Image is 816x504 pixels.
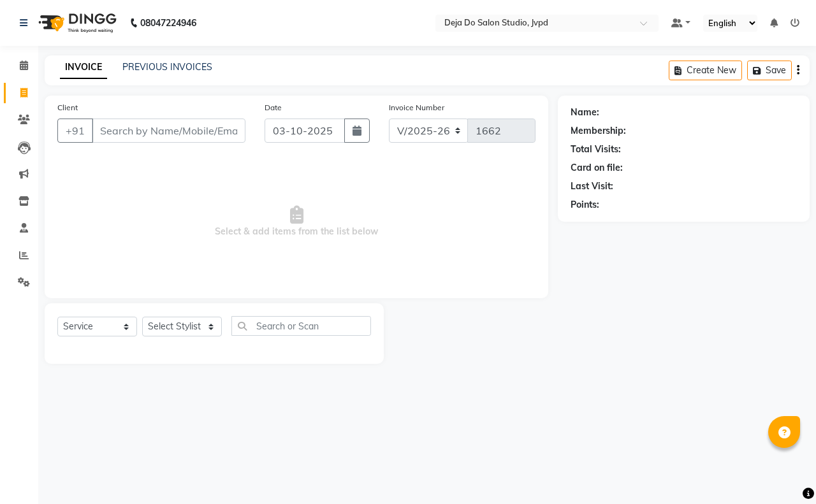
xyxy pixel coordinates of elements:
div: Points: [571,198,599,212]
b: 08047224946 [140,5,196,41]
div: Last Visit: [571,180,613,193]
a: INVOICE [60,56,107,79]
div: Name: [571,106,599,119]
input: Search or Scan [231,316,371,336]
input: Search by Name/Mobile/Email/Code [92,119,245,143]
span: Select & add items from the list below [57,158,535,285]
a: PREVIOUS INVOICES [122,61,212,73]
div: Total Visits: [571,143,621,156]
div: Card on file: [571,161,623,175]
label: Invoice Number [389,102,444,113]
div: Membership: [571,124,626,138]
button: +91 [57,119,93,143]
label: Date [265,102,282,113]
button: Create New [669,61,742,80]
img: logo [33,5,120,41]
button: Save [747,61,792,80]
iframe: chat widget [762,453,803,491]
label: Client [57,102,78,113]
